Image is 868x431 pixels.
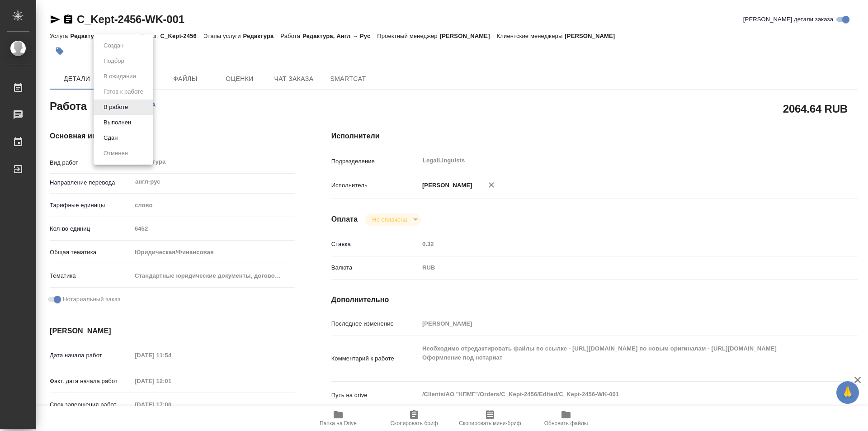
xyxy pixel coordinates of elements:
[101,118,134,128] button: Выполнен
[101,56,127,66] button: Подбор
[101,148,131,158] button: Отменен
[101,133,120,143] button: Сдан
[101,71,139,81] button: В ожидании
[101,102,131,112] button: В работе
[101,87,146,97] button: Готов к работе
[101,41,126,51] button: Создан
